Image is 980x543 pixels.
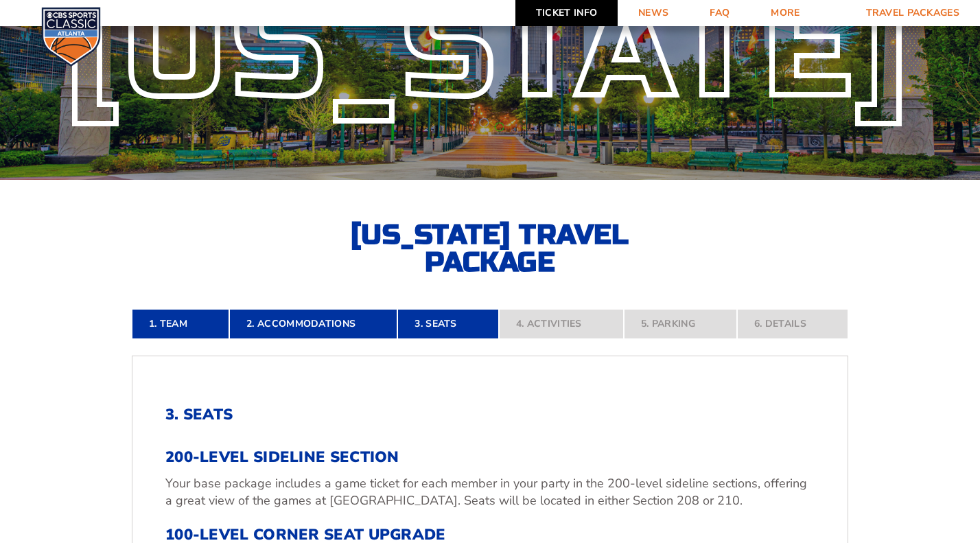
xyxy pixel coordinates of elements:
h3: 200-Level Sideline Section [165,448,815,466]
h2: [US_STATE] Travel Package [339,221,641,276]
a: 2. Accommodations [229,309,397,339]
p: Your base package includes a game ticket for each member in your party in the 200-level sideline ... [165,475,815,509]
img: CBS Sports Classic [41,7,101,67]
h2: 3. Seats [165,406,815,424]
a: 1. Team [132,309,229,339]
